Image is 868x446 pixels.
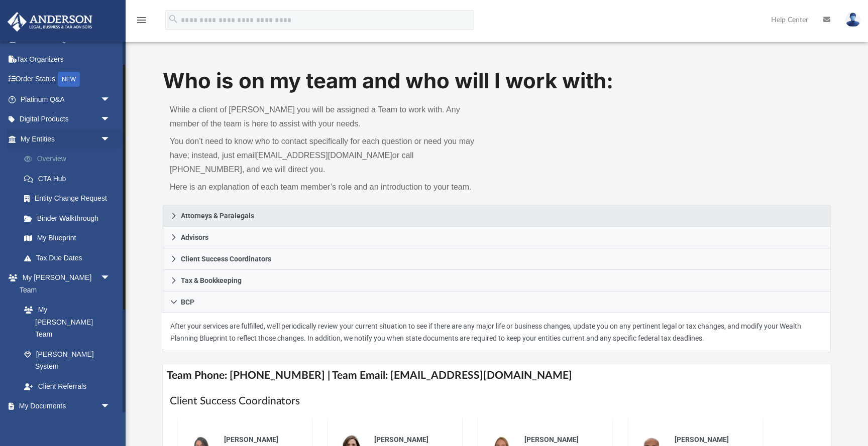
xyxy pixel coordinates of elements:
i: menu [136,14,148,26]
span: arrow_drop_down [100,396,121,417]
span: Tax & Bookkeeping [181,277,242,284]
span: [PERSON_NAME] [224,435,278,443]
a: [PERSON_NAME] System [14,344,121,376]
a: Overview [14,149,126,169]
a: Advisors [163,227,831,248]
a: Attorneys & Paralegals [163,205,831,227]
a: My Documentsarrow_drop_down [7,396,121,416]
a: menu [136,19,148,26]
a: My Blueprint [14,228,121,248]
span: Advisors [181,234,208,241]
p: You don’t need to know who to contact specifically for each question or need you may have; instea... [170,134,490,177]
a: Tax Due Dates [14,248,126,268]
a: Binder Walkthrough [14,208,126,228]
a: BCP [163,291,831,313]
a: Platinum Q&Aarrow_drop_down [7,89,126,109]
h1: Client Success Coordinators [170,394,824,408]
a: Order StatusNEW [7,69,126,90]
p: While a client of [PERSON_NAME] you will be assigned a Team to work with. Any member of the team ... [170,103,490,131]
a: CTA Hub [14,169,126,189]
span: arrow_drop_down [100,89,121,110]
a: Client Success Coordinators [163,248,831,270]
a: [EMAIL_ADDRESS][DOMAIN_NAME] [256,151,392,160]
p: Here is an explanation of each team member’s role and an introduction to your team. [170,180,490,194]
span: [PERSON_NAME] [524,435,579,443]
i: search [168,14,179,25]
a: My Entitiesarrow_drop_down [7,129,126,149]
a: Client Referrals [14,376,121,396]
span: [PERSON_NAME] [675,435,729,443]
span: BCP [181,299,194,306]
span: arrow_drop_down [100,109,121,130]
p: After your services are fulfilled, we’ll periodically review your current situation to see if the... [170,320,823,345]
a: My [PERSON_NAME] Team [14,300,116,345]
div: BCP [163,313,831,352]
img: User Pic [845,13,860,27]
span: arrow_drop_down [100,268,121,288]
a: Digital Productsarrow_drop_down [7,109,126,129]
span: Attorneys & Paralegals [181,212,254,219]
span: Client Success Coordinators [181,255,271,262]
h1: Who is on my team and who will I work with: [163,66,831,96]
h4: Team Phone: [PHONE_NUMBER] | Team Email: [EMAIL_ADDRESS][DOMAIN_NAME] [163,364,831,387]
a: Tax & Bookkeeping [163,270,831,291]
a: Entity Change Request [14,189,126,209]
a: Tax Organizers [7,49,126,69]
span: [PERSON_NAME] [374,435,428,443]
span: arrow_drop_down [100,129,121,150]
a: My [PERSON_NAME] Teamarrow_drop_down [7,268,121,300]
div: NEW [58,72,80,87]
img: Anderson Advisors Platinum Portal [5,12,95,32]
